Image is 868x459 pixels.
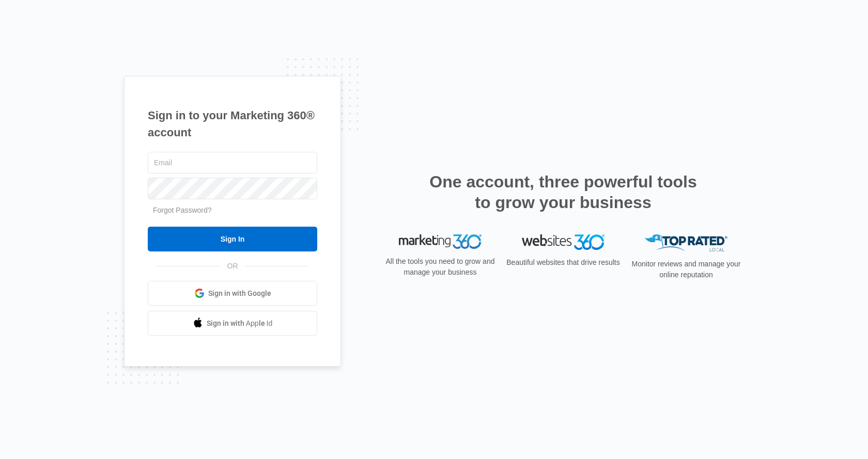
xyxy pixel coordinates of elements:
img: Marketing 360 [399,234,482,249]
span: Sign in with Apple Id [207,318,273,329]
h1: Sign in to your Marketing 360® account [148,107,317,141]
a: Forgot Password? [153,206,212,214]
input: Email [148,152,317,173]
span: OR [220,261,245,272]
img: Websites 360 [522,234,605,249]
p: Beautiful websites that drive results [505,257,621,268]
p: Monitor reviews and manage your online reputation [628,259,744,280]
span: Sign in with Google [208,288,271,299]
a: Sign in with Google [148,281,317,306]
p: All the tools you need to grow and manage your business [382,256,498,278]
input: Sign In [148,227,317,251]
h2: One account, three powerful tools to grow your business [426,171,700,213]
a: Sign in with Apple Id [148,311,317,336]
img: Top Rated Local [645,234,727,251]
